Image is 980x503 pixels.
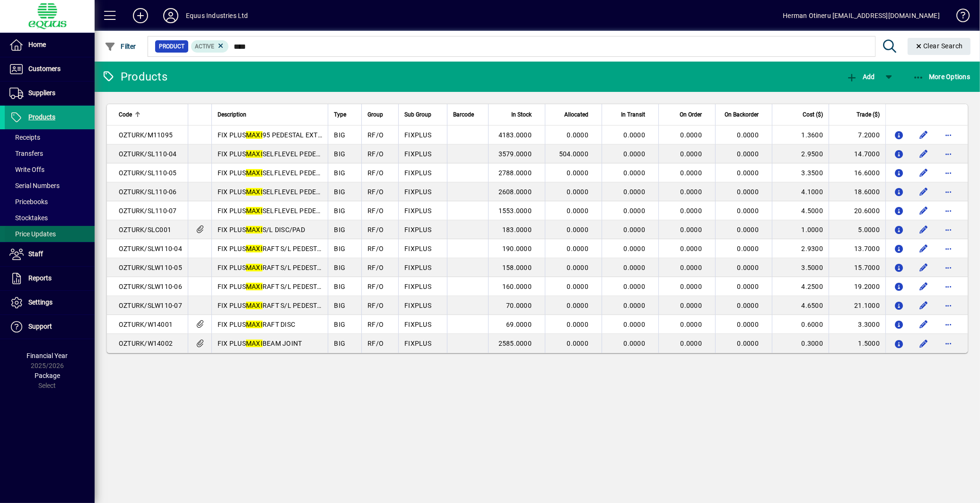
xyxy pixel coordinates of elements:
span: Add [846,73,875,81]
span: FIXPLUS [404,207,431,215]
span: Product [159,42,184,51]
span: Settings [28,298,52,306]
a: Suppliers [5,81,95,105]
span: RF/O [367,283,384,290]
span: 0.0000 [737,302,759,309]
span: RF/O [367,264,384,271]
button: Edit [916,127,931,143]
a: Support [5,315,95,339]
span: 2608.0000 [499,188,532,196]
div: In Stock [494,109,540,120]
button: Edit [916,146,931,162]
span: Description [218,109,246,120]
span: Code [119,109,132,120]
div: Group [367,109,393,120]
span: 0.0000 [567,188,589,196]
button: Clear [908,38,971,55]
span: FIXPLUS [404,188,431,196]
span: 0.0000 [624,188,646,196]
span: On Order [680,109,702,120]
span: FIX PLUS SELFLEVEL PEDESTAL 130-180MM [218,169,370,177]
span: 0.0000 [737,321,759,328]
span: 0.0000 [624,321,646,328]
td: 7.2000 [829,126,885,144]
span: BIG [334,264,345,271]
button: Edit [916,165,931,180]
button: Add [125,7,156,24]
span: FIXPLUS [404,283,431,290]
td: 4.5000 [772,201,829,220]
span: FIXPLUS [404,302,431,309]
span: 4183.0000 [499,131,532,139]
span: 160.0000 [502,283,532,290]
span: In Stock [511,109,532,120]
span: 0.0000 [737,150,759,158]
span: 3579.0000 [499,150,532,158]
a: Receipts [5,129,95,145]
button: Edit [916,203,931,218]
span: OZTURK/SLC001 [119,226,171,234]
span: 0.0000 [567,283,589,290]
span: 0.0000 [567,207,589,215]
span: OZTURK/M11095 [119,131,173,139]
td: 2.9500 [772,144,829,163]
span: 0.0000 [737,340,759,347]
button: Edit [916,184,931,199]
span: Group [367,109,383,120]
span: FIXPLUS [404,131,431,139]
span: OZTURK/SL110-07 [119,207,177,215]
span: Allocated [564,109,588,120]
em: MAXI [246,226,262,234]
div: Code [119,109,182,120]
span: FIXPLUS [404,264,431,271]
td: 2.9300 [772,239,829,258]
span: 190.0000 [502,245,532,252]
span: FIX PLUS 95 PEDESTAL EXTENSION [218,131,342,139]
span: Price Updates [9,230,56,238]
em: MAXI [246,188,262,196]
span: 0.0000 [624,302,646,309]
span: 0.0000 [567,302,589,309]
em: MAXI [246,302,262,309]
button: More options [941,165,956,180]
span: 0.0000 [624,245,646,252]
em: MAXI [246,207,262,215]
span: 0.0000 [737,131,759,139]
span: 0.0000 [681,131,702,139]
span: FIXPLUS [404,169,431,177]
span: 70.0000 [506,302,532,309]
em: MAXI [246,264,262,271]
span: 0.0000 [567,264,589,271]
td: 0.3000 [772,334,829,353]
a: Reports [5,267,95,290]
em: MAXI [246,283,262,290]
span: Customers [28,65,61,72]
span: 183.0000 [502,226,532,234]
span: OZTURK/SL110-05 [119,169,177,177]
button: More options [941,317,956,332]
span: 0.0000 [681,340,702,347]
span: OZTURK/SL110-04 [119,150,177,158]
span: 0.0000 [681,150,702,158]
a: Transfers [5,145,95,162]
span: BIG [334,245,345,252]
td: 3.3000 [829,315,885,334]
span: 0.0000 [624,207,646,215]
span: BIG [334,302,345,309]
button: More options [941,203,956,218]
span: Products [28,113,55,121]
span: FIXPLUS [404,245,431,252]
span: 0.0000 [624,226,646,234]
span: Financial Year [27,352,68,359]
span: FIX PLUS RAFT DISC [218,321,295,328]
td: 21.1000 [829,296,885,315]
span: 2585.0000 [499,340,532,347]
span: Write Offs [9,166,44,173]
span: RF/O [367,131,384,139]
a: Customers [5,57,95,81]
span: Receipts [9,134,40,141]
td: 14.7000 [829,144,885,163]
span: OZTURK/SLW110-07 [119,302,182,309]
span: BIG [334,188,345,196]
span: FIX PLUS RAFT S/L PEDESTAL 130-180MM [218,264,364,271]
